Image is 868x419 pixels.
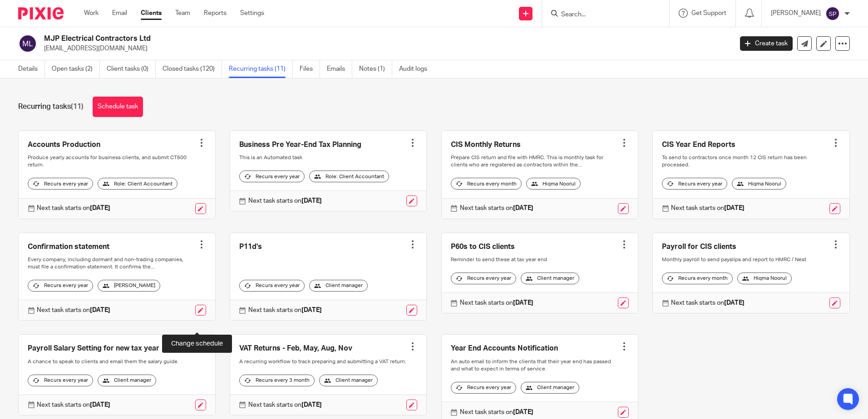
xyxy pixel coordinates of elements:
[44,34,590,44] h2: MJP Electrical Contractors Ltd
[724,300,745,306] strong: [DATE]
[662,273,733,284] div: Recurs every month
[18,7,64,19] img: Pixie
[309,280,368,292] div: Client manager
[300,60,320,78] a: Files
[239,171,305,182] div: Recurs every year
[301,307,322,313] strong: [DATE]
[175,9,190,18] a: Team
[229,60,293,78] a: Recurring tasks (11)
[248,306,322,315] p: Next task starts on
[301,402,322,408] strong: [DATE]
[513,205,533,211] strong: [DATE]
[107,60,156,78] a: Client tasks (0)
[460,408,533,417] p: Next task starts on
[240,9,264,18] a: Settings
[90,402,110,408] strong: [DATE]
[359,60,392,78] a: Notes (1)
[239,375,315,386] div: Recurs every 3 month
[662,178,727,190] div: Recurs every year
[28,178,93,190] div: Recurs every year
[521,382,579,394] div: Client manager
[248,400,322,409] p: Next task starts on
[560,11,642,19] input: Search
[513,300,533,306] strong: [DATE]
[37,400,110,409] p: Next task starts on
[521,273,579,284] div: Client manager
[98,280,160,292] div: [PERSON_NAME]
[460,204,533,213] p: Next task starts on
[513,409,533,415] strong: [DATE]
[52,60,100,78] a: Open tasks (2)
[44,44,726,53] p: [EMAIL_ADDRESS][DOMAIN_NAME]
[740,36,793,51] a: Create task
[90,205,110,211] strong: [DATE]
[724,205,745,211] strong: [DATE]
[93,97,143,117] a: Schedule task
[204,9,227,18] a: Reports
[399,60,434,78] a: Audit logs
[825,6,840,21] img: svg%3E
[28,375,93,386] div: Recurs every year
[460,298,533,307] p: Next task starts on
[37,306,110,315] p: Next task starts on
[691,10,726,16] span: Get Support
[163,60,222,78] a: Closed tasks (120)
[37,204,110,213] p: Next task starts on
[771,9,821,18] p: [PERSON_NAME]
[71,103,84,110] span: (11)
[301,198,322,204] strong: [DATE]
[248,196,322,205] p: Next task starts on
[737,273,792,284] div: Hiqma Noorul
[451,382,516,394] div: Recurs every year
[141,9,162,18] a: Clients
[526,178,581,190] div: Hiqma Noorul
[18,102,84,112] h1: Recurring tasks
[84,9,99,18] a: Work
[28,280,93,292] div: Recurs every year
[18,60,45,78] a: Details
[671,298,745,307] p: Next task starts on
[309,171,389,182] div: Role: Client Accountant
[90,307,110,313] strong: [DATE]
[239,280,305,292] div: Recurs every year
[671,204,745,213] p: Next task starts on
[98,375,156,386] div: Client manager
[319,375,378,386] div: Client manager
[98,178,178,190] div: Role: Client Accountant
[451,178,522,190] div: Recurs every month
[451,273,516,284] div: Recurs every year
[732,178,786,190] div: Hiqma Noorul
[18,34,37,53] img: svg%3E
[327,60,352,78] a: Emails
[112,9,127,18] a: Email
